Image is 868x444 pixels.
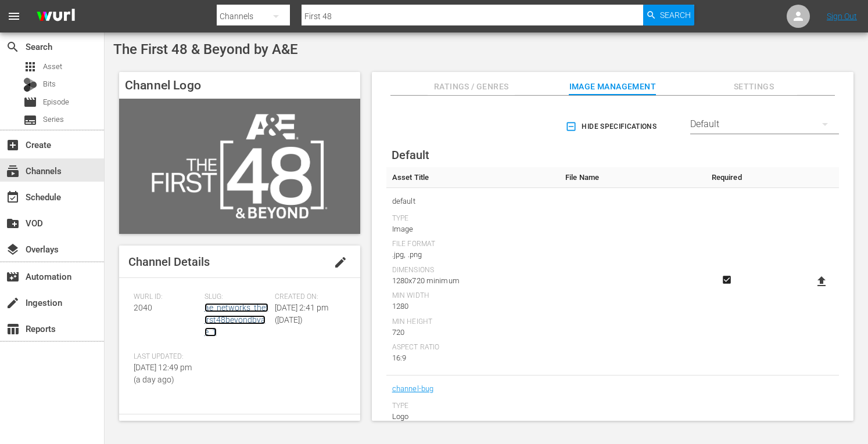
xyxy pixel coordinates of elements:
svg: Required [720,275,734,285]
span: menu [7,9,21,23]
div: Min Height [392,317,554,327]
span: Automation [6,270,20,284]
span: edit [333,255,347,269]
span: [DATE] 2:41 pm ([DATE]) [275,303,328,324]
span: Ratings / Genres [428,80,515,94]
span: Channel Details [128,255,210,269]
span: Search [6,40,20,54]
div: File Format [392,240,554,249]
a: channel-bug [392,381,434,396]
th: Required [705,167,748,188]
span: Channels [6,164,20,178]
h4: Channel Logo [119,72,360,99]
div: Logo [392,411,554,423]
span: Image Management [569,80,656,94]
span: Hide Specifications [568,121,657,133]
button: Hide Specifications [563,110,661,143]
span: Created On: [275,293,340,302]
span: The First 48 & Beyond by A&E [113,41,298,57]
span: Search [660,5,691,26]
a: Sign Out [827,12,857,21]
span: Schedule [6,190,20,204]
span: default [392,194,554,209]
span: [DATE] 12:49 pm (a day ago) [134,363,192,384]
span: 2040 [134,303,152,312]
button: edit [327,248,354,276]
span: Settings [710,80,797,94]
span: Ingestion [6,296,20,310]
div: Type [392,402,554,411]
span: VOD [6,216,20,230]
div: Dimensions [392,266,554,275]
div: Min Width [392,291,554,301]
div: 1280x720 minimum [392,275,554,287]
span: Episode [43,96,69,108]
div: Default [690,108,839,140]
span: Slug: [205,293,270,302]
span: Bits [43,78,56,90]
th: File Name [559,167,705,188]
span: Reports [6,322,20,336]
span: Asset [43,61,62,73]
span: Create [6,138,20,152]
div: 16:9 [392,352,554,364]
div: .jpg, .png [392,249,554,261]
span: Asset [23,60,37,74]
a: ae_networks_thefirst48beyondbyae_1 [205,303,268,337]
span: Episode [23,95,37,109]
img: The First 48 & Beyond by A&E [119,99,360,234]
span: Default [392,148,429,162]
img: ans4CAIJ8jUAAAAAAAAAAAAAAAAAAAAAAAAgQb4GAAAAAAAAAAAAAAAAAAAAAAAAJMjXAAAAAAAAAAAAAAAAAAAAAAAAgAT5G... [28,3,84,30]
div: Image [392,223,554,235]
span: Last Updated: [134,352,199,362]
div: 1280 [392,301,554,312]
span: Series [43,114,64,125]
div: Bits [23,78,37,92]
div: Aspect Ratio [392,343,554,352]
div: 720 [392,327,554,338]
span: Overlays [6,243,20,257]
button: Search [643,5,694,26]
span: Wurl ID: [134,293,199,302]
span: Series [23,113,37,127]
th: Asset Title [386,167,559,188]
div: Type [392,214,554,223]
